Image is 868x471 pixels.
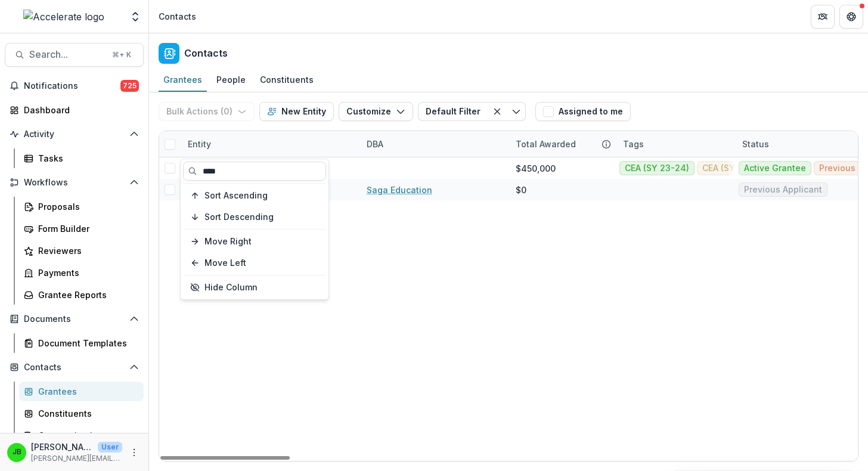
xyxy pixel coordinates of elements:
[5,125,144,144] button: Open Activity
[38,337,134,349] div: Document Templates
[154,8,201,25] nav: breadcrumb
[516,162,556,175] div: $450,000
[38,407,134,420] div: Constituents
[23,10,104,24] img: Accelerate logo
[181,138,218,150] div: Entity
[19,404,144,423] a: Constituents
[183,207,326,227] button: Sort Descending
[616,131,735,157] div: Tags
[19,285,144,305] a: Grantee Reports
[38,222,134,235] div: Form Builder
[24,129,125,140] span: Activity
[120,80,139,92] span: 725
[19,426,144,445] a: Communications
[212,71,250,88] div: People
[535,102,631,121] button: Assigned to me
[183,253,326,272] button: Move Left
[38,244,134,257] div: Reviewers
[359,131,509,157] div: DBA
[509,131,616,157] div: Total Awarded
[255,71,318,88] div: Constituents
[183,278,326,297] button: Hide Column
[19,263,144,283] a: Payments
[212,69,250,92] a: People
[339,102,413,121] button: Customize
[24,81,120,91] span: Notifications
[127,445,141,460] button: More
[204,212,274,222] span: Sort Descending
[204,191,268,201] span: Sort Ascending
[159,71,207,88] div: Grantees
[127,5,144,29] button: Open entity switcher
[24,104,134,116] div: Dashboard
[159,10,196,23] div: Contacts
[255,69,318,92] a: Constituents
[24,362,125,373] span: Contacts
[181,131,359,157] div: Entity
[5,100,144,120] a: Dashboard
[19,241,144,261] a: Reviewers
[5,358,144,377] button: Open Contacts
[24,314,125,324] span: Documents
[744,185,822,195] span: Previous Applicant
[19,219,144,238] a: Form Builder
[418,102,488,121] button: Default Filter
[5,43,144,67] button: Search...
[31,453,122,464] p: [PERSON_NAME][EMAIL_ADDRESS][PERSON_NAME][DOMAIN_NAME]
[38,429,134,442] div: Communications
[38,289,134,301] div: Grantee Reports
[38,200,134,213] div: Proposals
[184,48,228,59] h2: Contacts
[5,173,144,192] button: Open Workflows
[183,186,326,205] button: Sort Ascending
[159,69,207,92] a: Grantees
[702,163,766,173] span: CEA (SY 24-25)
[159,102,255,121] button: Bulk Actions (0)
[507,102,526,121] button: Toggle menu
[811,5,835,29] button: Partners
[13,448,21,456] div: Jennifer Bronson
[359,138,390,150] div: DBA
[19,382,144,401] a: Grantees
[744,163,806,173] span: Active Grantee
[19,197,144,216] a: Proposals
[616,138,651,150] div: Tags
[735,138,776,150] div: Status
[38,385,134,398] div: Grantees
[367,184,432,196] a: Saga Education
[509,138,583,150] div: Total Awarded
[31,441,93,453] p: [PERSON_NAME]
[5,309,144,329] button: Open Documents
[98,442,122,453] p: User
[110,48,134,61] div: ⌘ + K
[516,184,526,196] div: $0
[259,102,334,121] button: New Entity
[38,152,134,165] div: Tasks
[488,102,507,121] button: Clear filter
[19,333,144,353] a: Document Templates
[19,148,144,168] a: Tasks
[183,232,326,251] button: Move Right
[29,49,105,60] span: Search...
[38,267,134,279] div: Payments
[625,163,689,173] span: CEA (SY 23-24)
[24,178,125,188] span: Workflows
[5,76,144,95] button: Notifications725
[839,5,863,29] button: Get Help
